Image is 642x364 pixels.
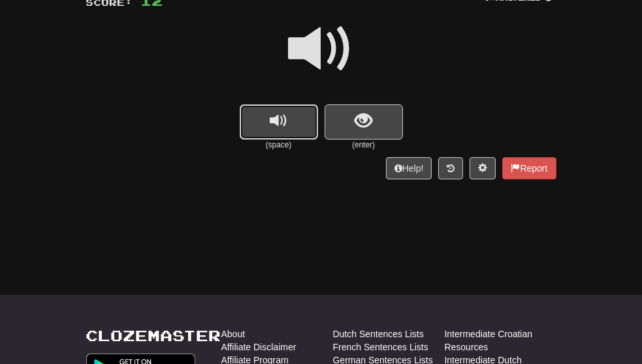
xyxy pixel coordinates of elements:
a: Clozemaster [86,327,221,344]
button: Round history (alt+y) [438,157,463,179]
a: Dutch Sentences Lists [333,327,424,341]
a: Intermediate Croatian Resources [445,327,556,354]
a: Affiliate Disclaimer [221,341,297,354]
small: (enter) [325,140,403,151]
a: French Sentences Lists [333,341,428,354]
button: replay audio [240,104,318,140]
button: Help! [386,157,432,179]
button: Report [502,157,556,179]
button: show sentence [325,104,403,140]
a: About [221,327,246,341]
small: (space) [240,140,318,151]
